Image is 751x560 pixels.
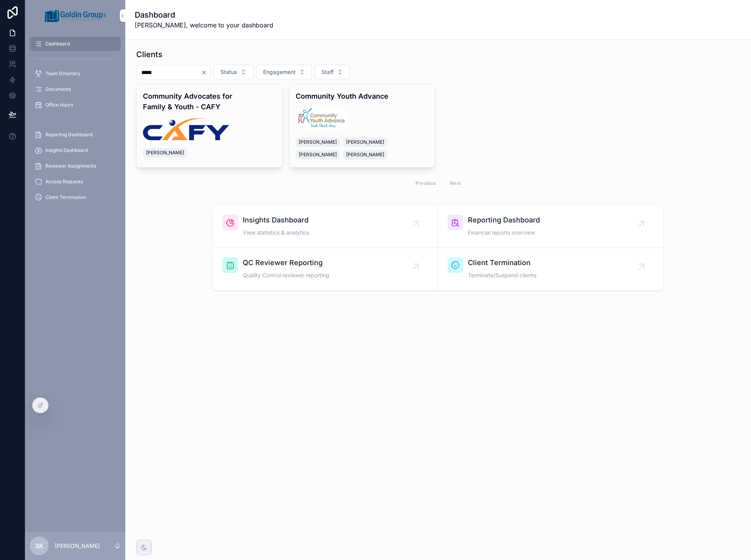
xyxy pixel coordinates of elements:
[30,143,121,157] a: Insights Dashboard
[143,118,229,140] img: logo.png
[201,69,210,76] button: Clear
[321,68,334,76] span: Staff
[30,128,121,142] a: Reporting Dashboard
[213,248,438,290] a: QC Reviewer ReportingQuality Control reviewer reporting
[45,132,92,138] span: Reporting Dashboard
[30,67,121,81] a: Team Directory
[45,9,106,22] img: App logo
[289,84,435,168] a: Community Youth Advancelogo-CYA-final-landscape-w-tagline-website-padded.jpg[PERSON_NAME][PERSON_...
[243,271,329,279] span: Quality Control reviewer reporting
[45,194,86,201] span: Client Termination
[30,159,121,173] a: Reviewer Assignments
[143,91,276,112] h4: Community Advocates for Family & Youth - CAFY
[135,20,273,30] span: [PERSON_NAME], welcome to your dashboard
[243,215,309,226] span: Insights Dashboard
[299,139,337,145] span: [PERSON_NAME]
[468,271,538,279] span: Terminate/Suspend clients.
[214,65,253,79] button: Select Button
[35,541,43,551] span: SK
[346,152,384,158] span: [PERSON_NAME]
[136,49,162,60] h1: Clients
[25,31,125,215] div: scrollable content
[45,41,70,47] span: Dashboard
[243,257,329,268] span: QC Reviewer Reporting
[30,98,121,112] a: Office Hours
[315,65,350,79] button: Select Button
[45,163,96,169] span: Reviewer Assignments
[45,102,73,108] span: Office Hours
[220,68,237,76] span: Status
[256,65,312,79] button: Select Button
[30,175,121,189] a: Access Requests
[45,86,71,92] span: Documents
[468,257,538,268] span: Client Termination
[468,229,540,237] span: Financial reports overview
[136,84,283,168] a: Community Advocates for Family & Youth - CAFYlogo.png[PERSON_NAME]
[346,139,384,145] span: [PERSON_NAME]
[243,229,309,237] span: View statistics & analytics
[55,542,100,550] p: [PERSON_NAME]
[263,68,296,76] span: Engagement
[30,82,121,96] a: Documents
[468,215,540,226] span: Reporting Dashboard
[45,70,80,77] span: Team Directory
[299,152,337,158] span: [PERSON_NAME]
[296,108,348,130] img: logo-CYA-final-landscape-w-tagline-website-padded.jpg
[30,37,121,51] a: Dashboard
[213,205,438,248] a: Insights DashboardView statistics & analytics
[296,91,429,101] h4: Community Youth Advance
[438,248,663,290] a: Client TerminationTerminate/Suspend clients.
[146,150,184,156] span: [PERSON_NAME]
[45,147,88,154] span: Insights Dashboard
[45,179,83,185] span: Access Requests
[135,9,273,20] h1: Dashboard
[438,205,663,248] a: Reporting DashboardFinancial reports overview
[30,190,121,204] a: Client Termination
